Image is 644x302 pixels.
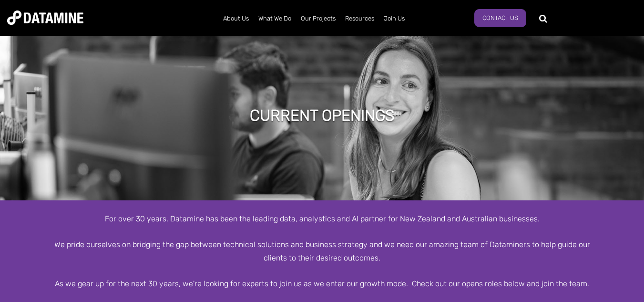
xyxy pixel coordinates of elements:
div: For over 30 years, Datamine has been the leading data, analystics and AI partner for New Zealand ... [51,212,594,225]
h1: Current Openings [250,105,395,126]
div: We pride ourselves on bridging the gap between technical solutions and business strategy and we n... [51,238,594,264]
a: Contact Us [474,9,526,27]
img: Datamine [7,10,83,25]
a: What We Do [254,6,296,31]
a: About Us [218,6,254,31]
a: Join Us [379,6,409,31]
a: Resources [340,6,379,31]
a: Our Projects [296,6,340,31]
div: As we gear up for the next 30 years, we're looking for experts to join us as we enter our growth ... [51,277,594,290]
